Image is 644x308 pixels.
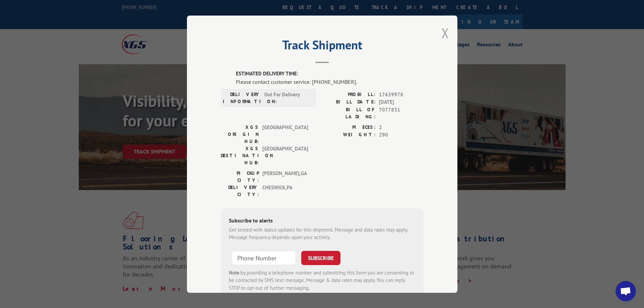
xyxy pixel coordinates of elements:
label: BILL DATE: [322,98,376,106]
label: BILL OF LADING: [322,106,376,120]
h2: Track Shipment [221,40,424,53]
div: Get texted with status updates for this shipment. Message and data rates may apply. Message frequ... [229,226,415,241]
span: [DATE] [379,98,424,106]
span: 290 [379,131,424,139]
span: [PERSON_NAME] , GA [262,169,308,184]
label: XGS DESTINATION HUB: [221,145,259,166]
button: SUBSCRIBE [301,251,340,265]
div: Please contact customer service: [PHONE_NUMBER]. [236,77,424,86]
label: DELIVERY INFORMATION: [223,91,261,105]
button: Close modal [442,24,449,42]
strong: Note: [229,269,241,276]
span: [GEOGRAPHIC_DATA] [262,123,308,145]
label: PROBILL: [322,91,376,98]
span: 2 [379,123,424,131]
span: [GEOGRAPHIC_DATA] [262,145,308,166]
span: 17639978 [379,91,424,98]
label: XGS ORIGIN HUB: [221,123,259,145]
input: Phone Number [232,251,296,265]
label: PIECES: [322,123,376,131]
span: Out For Delivery [264,91,310,105]
label: WEIGHT: [322,131,376,139]
div: Open chat [616,281,636,301]
label: PICKUP CITY: [221,169,259,184]
div: by providing a telephone number and submitting this form you are consenting to be contacted by SM... [229,269,415,292]
label: DELIVERY CITY: [221,184,259,198]
div: Subscribe to alerts [229,216,415,226]
span: 7077831 [379,106,424,120]
span: CHESWICK , PA [262,184,308,198]
label: ESTIMATED DELIVERY TIME: [236,70,424,78]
